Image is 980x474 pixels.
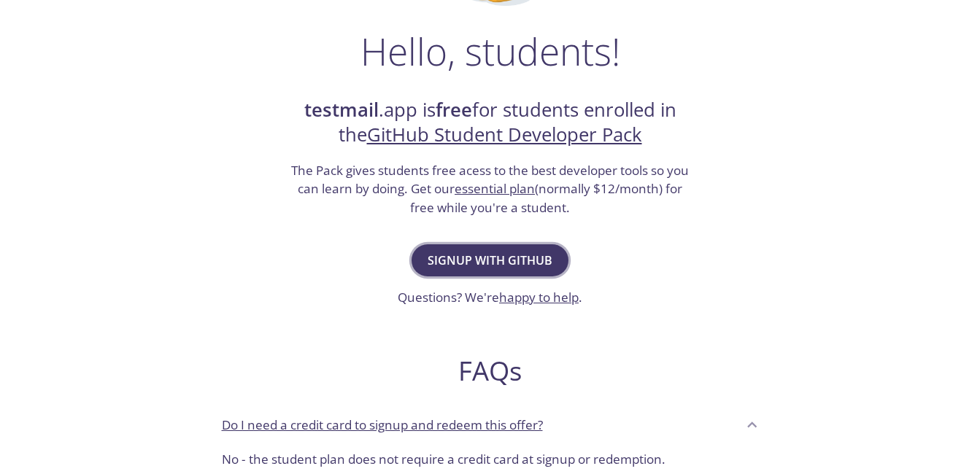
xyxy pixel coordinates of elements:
[290,161,691,217] h3: The Pack gives students free acess to the best developer tools so you can learn by doing. Get our...
[210,405,771,444] div: Do I need a credit card to signup and redeem this offer?
[290,98,691,148] h2: .app is for students enrolled in the
[367,122,642,147] a: GitHub Student Developer Pack
[360,29,620,73] h1: Hello, students!
[210,354,771,387] h2: FAQs
[398,288,582,307] h3: Questions? We're .
[412,244,568,276] button: Signup with GitHub
[222,450,759,469] p: No - the student plan does not require a credit card at signup or redemption.
[428,250,552,271] span: Signup with GitHub
[436,97,472,123] strong: free
[499,289,579,306] a: happy to help
[455,180,535,197] a: essential plan
[222,416,543,435] p: Do I need a credit card to signup and redeem this offer?
[304,97,379,123] strong: testmail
